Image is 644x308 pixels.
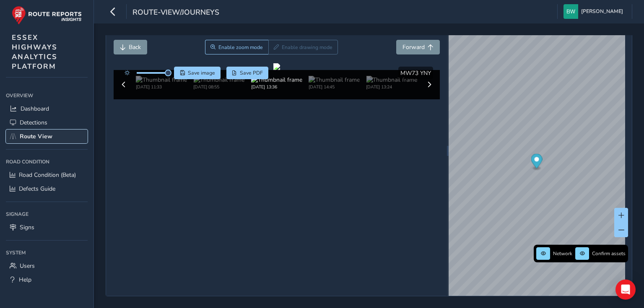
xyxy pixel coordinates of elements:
div: System [6,246,88,259]
a: Defects Guide [6,182,88,196]
div: Road Condition [6,155,88,168]
span: [PERSON_NAME] [581,4,623,19]
span: Save image [188,70,215,76]
div: [DATE] 08:55 [193,84,244,90]
span: Signs [20,223,34,231]
span: ESSEX HIGHWAYS ANALYTICS PLATFORM [12,33,57,71]
span: Dashboard [21,105,49,113]
img: diamond-layout [563,4,578,19]
button: Zoom [205,40,268,54]
a: Road Condition (Beta) [6,168,88,182]
span: Save PDF [240,70,263,76]
button: Save [174,67,221,79]
span: route-view/journeys [132,7,219,19]
span: Forward [402,43,425,51]
span: Help [19,276,31,284]
span: Route View [20,132,52,140]
img: Thumbnail frame [193,76,244,84]
img: Thumbnail frame [251,76,302,84]
span: Users [20,262,35,270]
img: Thumbnail frame [366,76,417,84]
img: Thumbnail frame [309,76,360,84]
a: Dashboard [6,102,88,116]
span: MW73 YNY [400,69,431,77]
button: PDF [226,67,269,79]
img: Thumbnail frame [136,76,187,84]
div: [DATE] 11:33 [136,84,187,90]
span: Defects Guide [19,185,55,193]
div: Open Intercom Messenger [615,280,636,300]
button: [PERSON_NAME] [563,4,626,19]
div: [DATE] 14:45 [309,84,360,90]
span: Detections [20,119,47,127]
a: Help [6,273,88,287]
span: Back [129,43,141,51]
div: [DATE] 13:36 [251,84,302,90]
a: Route View [6,129,88,143]
span: Confirm assets [592,250,626,257]
a: Detections [6,116,88,129]
div: Overview [6,89,88,102]
div: [DATE] 13:24 [366,84,417,90]
span: Enable zoom mode [218,44,263,51]
a: Users [6,259,88,273]
button: Forward [396,40,440,54]
div: Map marker [531,154,543,171]
button: Back [114,40,147,54]
div: Signage [6,208,88,220]
span: Network [553,250,572,257]
a: Signs [6,220,88,234]
img: rr logo [12,6,82,25]
span: Road Condition (Beta) [19,171,76,179]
